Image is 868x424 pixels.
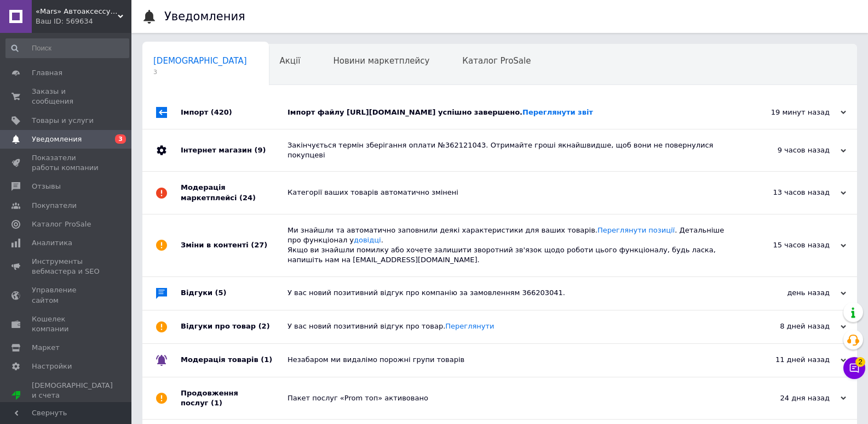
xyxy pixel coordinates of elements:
span: Уведомления [32,134,82,144]
div: Інтернет магазин [181,129,288,171]
div: 15 часов назад [737,240,846,250]
div: 19 минут назад [737,108,846,117]
span: Покупатели [32,201,77,211]
div: Модерація маркетплейсі [181,172,288,213]
span: (5) [215,289,227,297]
div: Категорії ваших товарів автоматично змінені [288,188,737,197]
a: Переглянути [445,322,494,330]
span: Показатели работы компании [32,153,101,173]
span: [DEMOGRAPHIC_DATA] [153,56,247,66]
a: Переглянути позиції [597,226,675,234]
div: 11 дней назад [737,355,846,365]
div: 13 часов назад [737,188,846,197]
div: 8 дней назад [737,321,846,331]
div: Зміни в контенті [181,214,288,276]
a: Переглянути звіт [522,108,593,116]
span: (9) [254,146,266,154]
span: Инструменты вебмастера и SEO [32,257,101,276]
span: 3 [115,134,126,144]
span: Товары и услуги [32,116,94,126]
a: довідці [354,236,381,244]
div: Ваш ID: 569634 [36,16,131,26]
button: Чат с покупателем2 [843,357,865,379]
div: Імпорт файлу [URL][DOMAIN_NAME] успішно завершено. [288,108,737,117]
span: Каталог ProSale [462,56,531,66]
div: 24 дня назад [737,393,846,403]
span: Управление сайтом [32,285,101,305]
div: Продовження послуг [181,377,288,419]
div: У вас новий позитивний відгук про компанію за замовленням 366203041. [288,288,737,298]
span: 3 [153,68,247,76]
div: Відгуки [181,277,288,310]
div: Незабаром ми видалімо порожні групи товарів [288,355,737,365]
div: Пакет послуг «Prom топ» активовано [288,393,737,403]
span: Кошелек компании [32,314,101,334]
span: (24) [239,194,256,202]
span: «Mars» Автоаксессуары и запчасти [36,7,118,16]
span: Акції [280,56,301,66]
div: 9 часов назад [737,145,846,155]
span: Отзывы [32,182,61,191]
span: Каталог ProSale [32,219,91,229]
span: Заказы и сообщения [32,87,101,106]
span: (27) [251,241,267,249]
div: Відгуки про товар [181,310,288,343]
div: Імпорт [181,96,288,129]
h1: Уведомления [164,10,245,23]
div: Закінчується термін зберігання оплати №362121043. Отримайте гроші якнайшвидше, щоб вони не поверн... [288,140,737,160]
div: Prom топ [32,400,113,410]
div: У вас новий позитивний відгук про товар. [288,321,737,331]
span: 2 [855,357,865,367]
span: Настройки [32,361,72,371]
div: Ми знайшли та автоматично заповнили деякі характеристики для ваших товарів. . Детальніше про функ... [288,225,737,265]
input: Поиск [5,38,129,58]
span: (2) [258,322,270,330]
div: Модерація товарів [181,344,288,377]
span: (420) [211,108,232,116]
span: (1) [261,355,272,364]
span: Новини маркетплейсу [333,56,429,66]
span: Маркет [32,343,60,353]
span: Главная [32,68,62,78]
span: Аналитика [32,238,72,248]
div: день назад [737,288,846,298]
span: [DEMOGRAPHIC_DATA] и счета [32,381,113,411]
span: (1) [211,399,222,407]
